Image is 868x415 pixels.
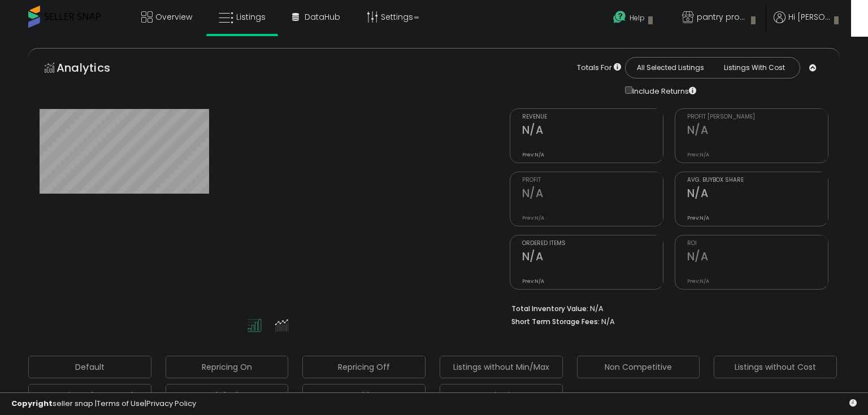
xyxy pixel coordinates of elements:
span: Avg. Buybox Share [687,177,828,184]
h2: N/A [687,187,828,202]
h2: N/A [522,250,663,265]
i: Get Help [613,10,627,24]
div: Include Returns [617,84,710,97]
small: Prev: N/A [522,278,544,285]
button: Repricing On [166,356,289,378]
span: Listings [236,11,266,23]
button: Listings without Min/Max [440,356,563,378]
b: Short Term Storage Fees: [511,317,600,326]
small: Prev: N/A [522,151,544,158]
span: Overview [155,11,192,23]
h2: N/A [687,250,828,265]
span: Ordered Items [522,241,663,247]
h2: N/A [522,187,663,202]
button: Listings With Cost [712,60,796,75]
span: pantry provisions [697,11,748,23]
small: Prev: N/A [687,151,709,158]
span: Help [630,13,645,23]
a: Help [604,2,664,37]
h5: Analytics [57,60,132,78]
button: main view [440,384,563,407]
button: Default [28,356,151,378]
span: Revenue [522,114,663,120]
button: Deactivated & In Stock [28,384,151,407]
span: Profit [PERSON_NAME] [687,114,828,120]
span: N/A [601,316,615,327]
button: Listings without Cost [714,356,837,378]
small: Prev: N/A [687,215,709,221]
div: seller snap | | [11,399,196,409]
button: dd [302,384,426,407]
button: defualt [166,384,289,407]
span: ROI [687,241,828,247]
h2: N/A [522,124,663,139]
strong: Copyright [11,398,53,409]
button: All Selected Listings [628,60,713,75]
a: Privacy Policy [146,398,196,409]
li: N/A [511,301,820,314]
span: Profit [522,177,663,184]
button: Non Competitive [577,356,700,378]
button: Repricing Off [302,356,426,378]
small: Prev: N/A [687,278,709,285]
a: Terms of Use [97,398,145,409]
small: Prev: N/A [522,215,544,221]
div: Totals For [577,63,621,73]
a: Hi [PERSON_NAME] [774,11,839,37]
span: Hi [PERSON_NAME] [788,11,831,23]
b: Total Inventory Value: [511,304,588,313]
h2: N/A [687,124,828,139]
span: DataHub [305,11,340,23]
